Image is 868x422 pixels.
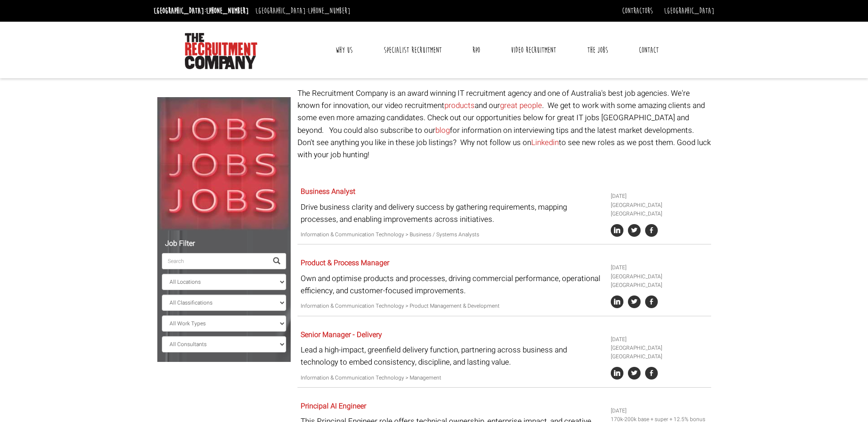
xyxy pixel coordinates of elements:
li: [GEOGRAPHIC_DATA] [GEOGRAPHIC_DATA] [611,344,708,361]
a: Senior Manager - Delivery [301,329,382,340]
p: Information & Communication Technology > Business / Systems Analysts [301,230,604,239]
p: Drive business clarity and delivery success by gathering requirements, mapping processes, and ena... [301,201,604,225]
p: The Recruitment Company is an award winning IT recruitment agency and one of Australia's best job... [297,87,711,161]
li: [DATE] [611,335,708,344]
a: Why Us [329,39,359,61]
a: Specialist Recruitment [377,39,448,61]
a: Contractors [622,6,653,16]
a: [PHONE_NUMBER] [206,6,249,16]
img: The Recruitment Company [185,33,257,69]
a: Product & Process Manager [301,258,389,268]
p: Information & Communication Technology > Management [301,374,604,382]
li: [GEOGRAPHIC_DATA]: [151,4,251,18]
h5: Job Filter [162,240,286,248]
li: [DATE] [611,407,708,415]
a: Business Analyst [301,186,355,197]
li: [DATE] [611,192,708,201]
li: [GEOGRAPHIC_DATA] [GEOGRAPHIC_DATA] [611,201,708,218]
a: products [444,100,475,111]
a: [PHONE_NUMBER] [308,6,350,16]
p: Information & Communication Technology > Product Management & Development [301,302,604,310]
a: The Jobs [580,39,615,61]
li: [GEOGRAPHIC_DATA] [GEOGRAPHIC_DATA] [611,272,708,290]
a: Linkedin [531,137,559,148]
p: Own and optimise products and processes, driving commercial performance, operational efficiency, ... [301,272,604,297]
a: great people [500,100,542,111]
img: Jobs, Jobs, Jobs [157,97,291,230]
li: [DATE] [611,263,708,272]
a: [GEOGRAPHIC_DATA] [664,6,714,16]
p: Lead a high-impact, greenfield delivery function, partnering across business and technology to em... [301,344,604,368]
a: Video Recruitment [504,39,563,61]
input: Search [162,253,268,269]
a: Principal AI Engineer [301,401,366,412]
a: RPO [466,39,487,61]
li: [GEOGRAPHIC_DATA]: [253,4,353,18]
a: blog [435,125,450,136]
a: Contact [632,39,665,61]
